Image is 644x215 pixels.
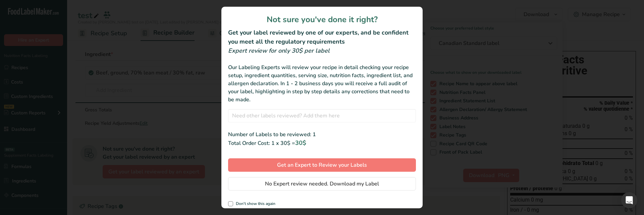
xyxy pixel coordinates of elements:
div: Number of Labels to be reviewed: 1 [228,130,416,139]
div: Open Intercom Messenger [621,192,637,208]
input: Need other labels reviewed? Add them here [228,109,416,122]
h1: Not sure you've done it right? [228,13,416,25]
h2: Get your label reviewed by one of our experts, and be confident you meet all the regulatory requi... [228,28,416,46]
span: No Expert review needed. Download my Label [265,180,379,188]
button: No Expert review needed. Download my Label [228,177,416,191]
span: Don't show this again [233,201,275,206]
span: Get an Expert to Review your Labels [277,161,367,169]
div: Expert review for only 30$ per label [228,46,416,55]
div: Our Labeling Experts will review your recipe in detail checking your recipe setup, ingredient qua... [228,63,416,104]
div: Total Order Cost: 1 x 30$ = [228,139,416,148]
span: 30$ [295,139,306,147]
button: Get an Expert to Review your Labels [228,158,416,172]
